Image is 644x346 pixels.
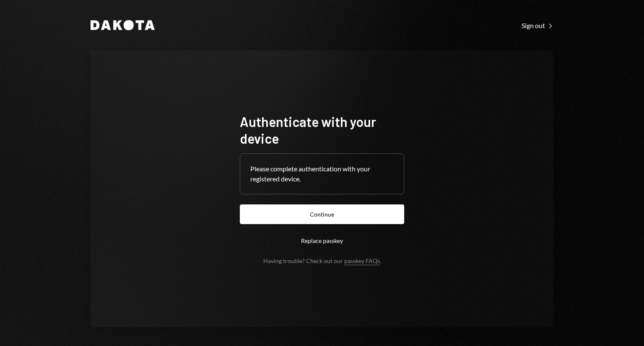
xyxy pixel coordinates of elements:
h1: Authenticate with your device [240,113,404,147]
div: Having trouble? Check out our . [263,257,381,264]
button: Continue [240,204,404,224]
a: Sign out [522,21,553,30]
button: Replace passkey [240,231,404,250]
a: passkey FAQs [344,257,380,265]
div: Please complete authentication with your registered device. [250,164,394,184]
div: Sign out [522,21,553,30]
